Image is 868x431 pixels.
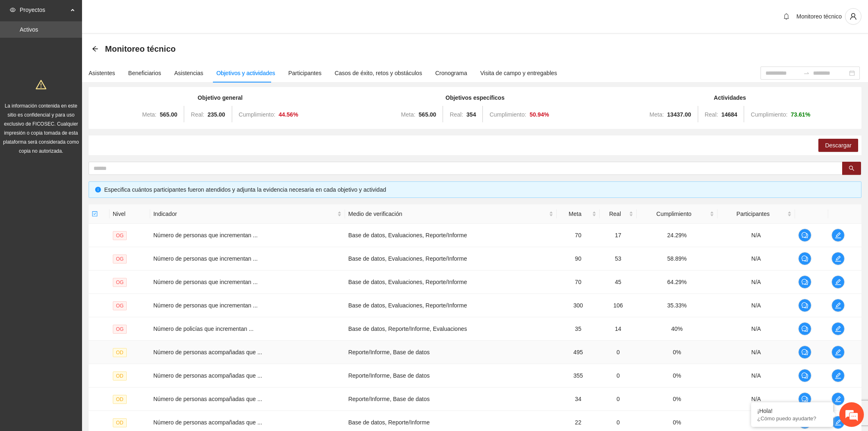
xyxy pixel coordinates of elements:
td: 40% [637,317,717,341]
a: Activos [20,26,38,33]
span: Meta: [649,111,664,118]
span: warning [36,79,46,90]
td: 0% [637,341,717,364]
button: Descargar [818,139,858,152]
span: Número de personas que incrementan ... [153,255,258,262]
button: search [842,162,861,175]
td: 53 [600,247,637,271]
strong: 14684 [721,111,737,118]
td: 34 [557,387,600,411]
span: OD [113,418,127,427]
td: 0 [600,341,637,364]
button: edit [831,299,845,312]
button: edit [831,322,845,335]
th: Cumplimiento [637,204,717,224]
td: 17 [600,224,637,247]
strong: 235.00 [208,111,225,118]
span: Número de personas que incrementan ... [153,302,258,309]
button: edit [831,252,845,265]
td: N/A [717,294,795,317]
span: Meta: [401,111,416,118]
button: comment [798,346,811,359]
span: Proyectos [20,2,68,18]
td: 300 [557,294,600,317]
td: 0 [600,387,637,411]
span: Descargar [825,141,852,150]
span: Monitoreo técnico [796,13,842,20]
div: Casos de éxito, retos y obstáculos [335,69,422,78]
span: Número de personas acompañadas que ... [153,349,262,355]
td: 106 [600,294,637,317]
span: Número de personas acompañadas que ... [153,396,262,402]
button: bell [780,10,793,23]
span: OD [113,348,127,357]
div: ¡Hola! [757,408,827,414]
strong: 565.00 [160,111,178,118]
td: 35.33% [637,294,717,317]
div: Especifica cuántos participantes fueron atendidos y adjunta la evidencia necesaria en cada objeti... [104,185,855,194]
td: N/A [717,341,795,364]
strong: 44.56 % [279,111,298,118]
strong: Objetivos específicos [445,94,505,101]
strong: Objetivo general [198,94,243,101]
span: swap-right [803,70,810,76]
td: 90 [557,247,600,271]
td: Base de datos, Evaluaciones, Reporte/Informe [345,271,557,294]
td: N/A [717,387,795,411]
button: comment [798,252,811,265]
td: Reporte/Informe, Base de datos [345,387,557,411]
span: arrow-left [92,46,98,52]
span: OG [113,278,127,287]
span: Monitoreo técnico [105,42,176,55]
td: Base de datos, Evaluaciones, Reporte/Informe [345,247,557,271]
span: OD [113,395,127,404]
td: N/A [717,364,795,387]
span: Cumplimiento: [239,111,275,118]
div: Objetivos y actividades [217,69,275,78]
span: OD [113,371,127,381]
strong: 50.94 % [530,111,549,118]
div: Back [92,46,98,53]
div: Asistentes [89,69,115,78]
strong: Actividades [714,94,746,101]
span: to [803,70,810,76]
span: Real: [450,111,463,118]
span: OG [113,231,127,240]
td: Reporte/Informe, Base de datos [345,364,557,387]
span: edit [832,372,844,379]
td: 495 [557,341,600,364]
button: edit [831,416,845,429]
span: OG [113,301,127,310]
th: Indicador [150,204,345,224]
span: edit [832,396,844,402]
span: check-square [92,211,98,217]
span: user [845,13,861,20]
span: Número de personas acompañadas que ... [153,419,262,426]
span: Cumplimiento [640,209,708,218]
td: 0% [637,364,717,387]
span: Meta [560,209,590,218]
td: Base de datos, Evaluaciones, Reporte/Informe [345,224,557,247]
span: edit [832,279,844,285]
span: Meta: [142,111,156,118]
span: edit [832,419,844,426]
strong: 354 [466,111,476,118]
span: Medio de verificación [348,209,547,218]
span: Cumplimiento: [751,111,787,118]
span: search [849,165,854,172]
button: comment [798,322,811,335]
button: edit [831,229,845,242]
span: Real: [191,111,204,118]
td: 70 [557,224,600,247]
td: 35 [557,317,600,341]
td: 24.29% [637,224,717,247]
th: Medio de verificación [345,204,557,224]
th: Real [600,204,637,224]
span: eye [10,7,16,13]
span: Número de personas acompañadas que ... [153,372,262,379]
button: user [845,8,861,25]
span: OG [113,254,127,264]
strong: 13437.00 [667,111,691,118]
div: Visita de campo y entregables [480,69,557,78]
button: comment [798,299,811,312]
